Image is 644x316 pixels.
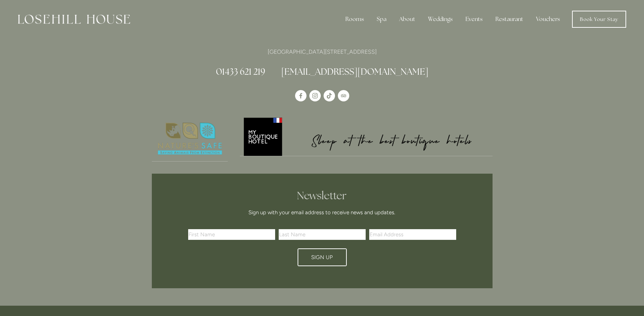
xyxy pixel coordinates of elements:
[191,208,454,217] p: Sign up with your email address to receive news and updates.
[369,229,456,240] input: Email Address
[152,116,228,161] img: Nature's Safe - Logo
[216,66,265,77] a: 01433 621 219
[281,66,428,77] a: [EMAIL_ADDRESS][DOMAIN_NAME]
[188,229,275,240] input: First Name
[371,12,392,26] div: Spa
[309,90,321,101] a: Instagram
[311,254,333,260] span: Sign Up
[340,12,370,26] div: Rooms
[191,189,454,202] h2: Newsletter
[298,248,347,266] button: Sign Up
[279,229,366,240] input: Last Name
[338,90,349,101] a: TripAdvisor
[572,11,626,28] a: Book Your Stay
[490,12,529,26] div: Restaurant
[240,116,493,156] a: My Boutique Hotel - Logo
[530,12,566,26] a: Vouchers
[18,15,130,24] img: Losehill House
[422,12,458,26] div: Weddings
[152,47,493,57] p: [GEOGRAPHIC_DATA][STREET_ADDRESS]
[240,116,493,156] img: My Boutique Hotel - Logo
[295,90,306,101] a: Losehill House Hotel & Spa
[393,12,421,26] div: About
[460,12,488,26] div: Events
[324,90,335,101] a: TikTok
